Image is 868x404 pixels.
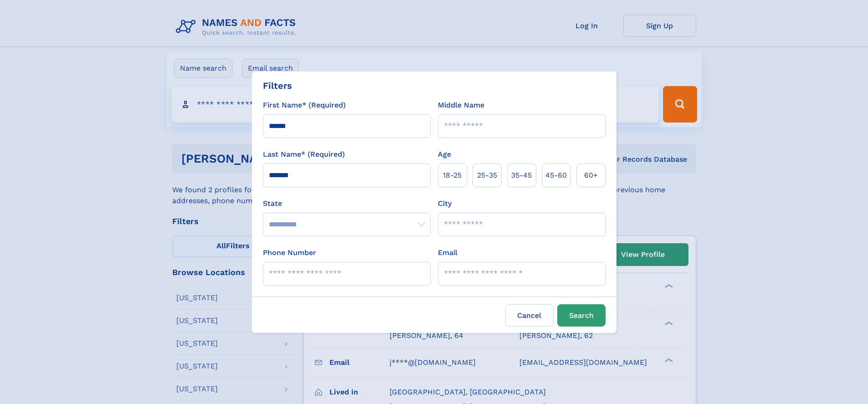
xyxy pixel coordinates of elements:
[263,149,345,160] label: Last Name* (Required)
[438,198,452,209] label: City
[263,100,346,111] label: First Name* (Required)
[443,170,462,181] span: 18‑25
[263,79,292,92] div: Filters
[438,149,451,160] label: Age
[263,198,431,209] label: State
[505,304,554,327] label: Cancel
[545,170,567,181] span: 45‑60
[511,170,532,181] span: 35‑45
[438,100,484,111] label: Middle Name
[584,170,598,181] span: 60+
[263,247,316,258] label: Phone Number
[438,247,457,258] label: Email
[477,170,497,181] span: 25‑35
[557,304,606,327] button: Search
